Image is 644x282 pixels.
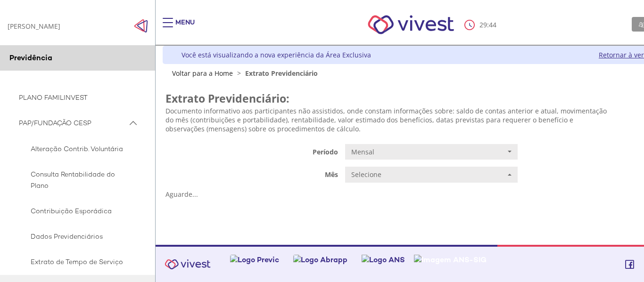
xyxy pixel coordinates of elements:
[414,255,487,265] img: Imagem ANS-SIG
[172,69,233,78] a: Voltar para a Home
[464,20,498,30] div: :
[362,255,405,265] img: Logo ANS
[19,117,127,129] span: PAP/FUNDAÇÃO CESP
[357,5,464,45] img: Vivest
[156,245,644,282] footer: Vivest
[9,53,52,63] span: Previdência
[345,167,518,183] button: Selecione
[345,144,518,160] button: Mensal
[182,50,371,59] div: Você está visualizando a nova experiência da Área Exclusiva
[19,143,133,154] span: Alteração Contrib. Voluntária
[165,106,607,133] p: Documento informativo aos participantes não assistidos, onde constam informações sobre: saldo de ...
[162,144,342,156] label: Período
[175,18,195,37] div: Menu
[159,254,216,275] img: Vivest
[245,69,318,78] span: Extrato Previdenciário
[351,170,505,179] span: Selecione
[134,19,148,33] img: Fechar menu
[19,169,133,191] span: Consulta Rentabilidade do Plano
[479,20,487,29] span: 29
[165,91,607,106] h2: Extrato Previdenciário:
[230,255,279,265] img: Logo Previc
[19,256,133,267] span: Extrato de Tempo de Serviço
[235,69,243,78] span: >
[19,231,133,242] span: Dados Previdenciários
[134,19,148,33] span: Click to close side navigation.
[19,205,133,217] span: Contribuição Esporádica
[351,147,505,157] span: Mensal
[293,255,347,265] img: Logo Abrapp
[489,20,496,29] span: 44
[8,22,60,31] div: [PERSON_NAME]
[162,167,342,179] label: Mês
